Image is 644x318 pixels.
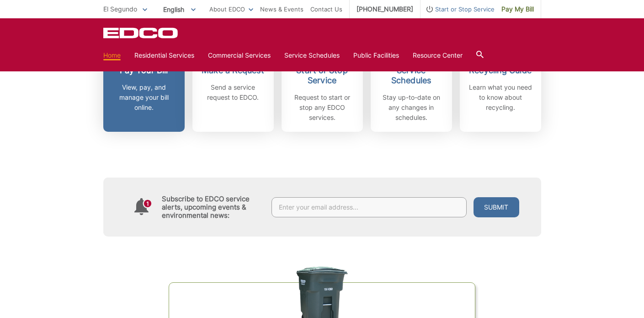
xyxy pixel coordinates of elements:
[260,4,303,14] a: News & Events
[378,92,445,123] p: Stay up-to-date on any changes in schedules.
[134,50,194,60] a: Residential Services
[271,197,467,217] input: Enter your email address...
[162,195,262,220] h4: Subscribe to EDCO service alerts, upcoming events & environmental news:
[288,65,356,86] h2: Start or Stop Service
[103,50,121,60] a: Home
[353,50,399,60] a: Public Facilities
[288,92,356,123] p: Request to start or stop any EDCO services.
[501,4,534,14] span: Pay My Bill
[284,50,340,60] a: Service Schedules
[110,82,178,113] p: View, pay, and manage your bill online.
[378,65,445,86] h2: Service Schedules
[208,50,271,60] a: Commercial Services
[103,27,179,38] a: EDCD logo. Return to the homepage.
[199,82,267,102] p: Send a service request to EDCO.
[413,50,463,60] a: Resource Center
[103,5,137,13] span: El Segundo
[156,2,202,17] span: English
[310,4,342,14] a: Contact Us
[474,197,519,217] button: Submit
[467,82,534,113] p: Learn what you need to know about recycling.
[209,4,253,14] a: About EDCO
